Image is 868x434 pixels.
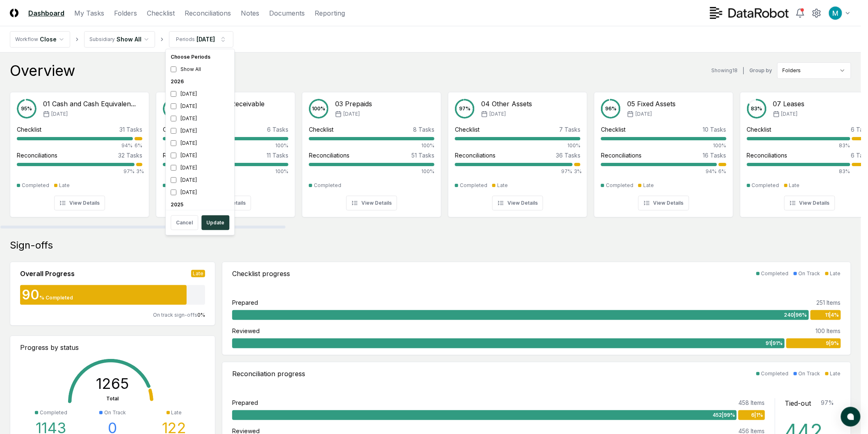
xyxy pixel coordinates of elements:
div: [DATE] [167,100,233,112]
div: Choose Periods [167,51,233,63]
div: 2025 [167,199,233,211]
button: Update [201,215,229,230]
div: [DATE] [167,88,233,100]
div: 2026 [167,75,233,88]
div: [DATE] [167,174,233,186]
div: [DATE] [167,125,233,137]
button: Cancel [171,215,198,230]
div: [DATE] [167,162,233,174]
div: [DATE] [167,112,233,125]
div: [DATE] [167,149,233,162]
div: Show All [167,63,233,75]
div: [DATE] [167,186,233,199]
div: [DATE] [167,137,233,149]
